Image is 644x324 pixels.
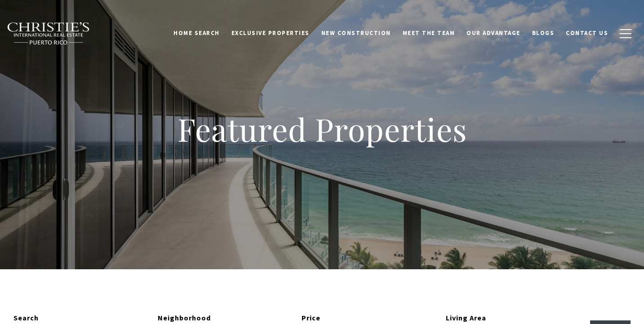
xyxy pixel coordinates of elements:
h1: Featured Properties [120,109,524,149]
a: Blogs [526,25,560,42]
a: Meet the Team [397,25,461,42]
span: New Construction [321,29,391,37]
span: Our Advantage [466,29,520,37]
span: Blogs [532,29,555,37]
a: Our Advantage [461,25,526,42]
a: New Construction [315,25,397,42]
div: Price [302,312,439,324]
img: Christie's International Real Estate black text logo [7,22,90,45]
a: Home Search [168,25,226,42]
div: Living Area [446,312,583,324]
span: Exclusive Properties [231,29,310,37]
div: Neighborhood [158,312,295,324]
a: Exclusive Properties [226,25,315,42]
div: Search [13,312,151,324]
span: Contact Us [566,29,608,37]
